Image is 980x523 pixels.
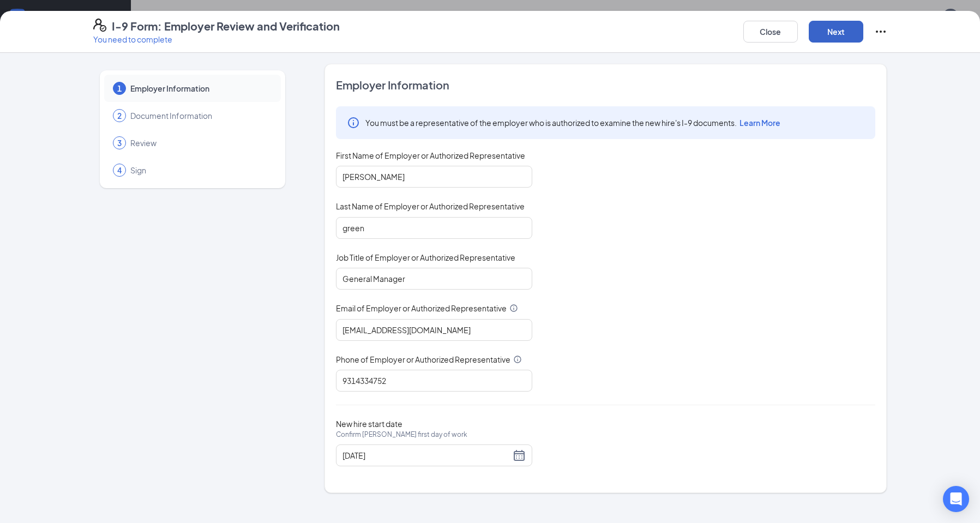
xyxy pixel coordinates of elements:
[117,110,122,121] span: 2
[513,355,522,364] svg: Info
[336,370,532,392] input: 10 digits only, e.g. "1231231234"
[336,354,510,365] span: Phone of Employer or Authorized Representative
[336,77,875,93] span: Employer Information
[336,303,507,314] span: Email of Employer or Authorized Representative
[336,150,525,161] span: First Name of Employer or Authorized Representative
[874,25,887,38] svg: Ellipses
[336,201,525,212] span: Last Name of Employer or Authorized Representative
[130,83,270,94] span: Employer Information
[336,268,532,290] input: Enter job title
[130,165,270,176] span: Sign
[336,217,532,239] input: Enter your last name
[117,137,122,148] span: 3
[117,165,122,176] span: 4
[509,304,518,312] svg: Info
[809,21,863,43] button: Next
[336,166,532,188] input: Enter your first name
[347,116,360,129] svg: Info
[365,117,780,128] span: You must be a representative of the employer who is authorized to examine the new hire's I-9 docu...
[342,449,510,461] input: 08/25/2025
[739,118,780,128] span: Learn More
[93,34,340,45] p: You need to complete
[112,19,340,34] h4: I-9 Form: Employer Review and Verification
[336,418,467,451] span: New hire start date
[336,429,467,440] span: Confirm [PERSON_NAME] first day of work
[93,19,106,32] svg: FormI9EVerifyIcon
[943,486,969,512] div: Open Intercom Messenger
[336,252,515,263] span: Job Title of Employer or Authorized Representative
[130,137,270,148] span: Review
[336,319,532,341] input: Enter your email address
[737,118,780,128] a: Learn More
[743,21,798,43] button: Close
[130,110,270,121] span: Document Information
[117,83,122,94] span: 1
